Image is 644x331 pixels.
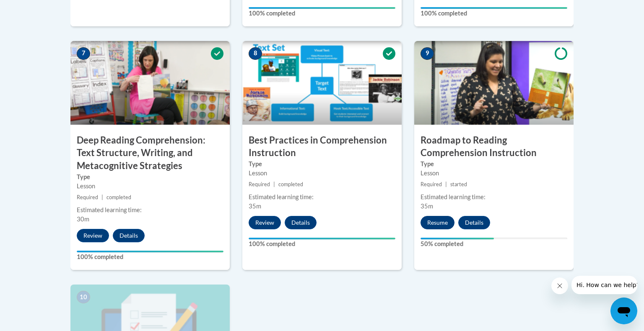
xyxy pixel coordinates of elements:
[421,238,494,239] div: Your progress
[421,9,567,18] label: 100% completed
[421,192,567,202] div: Estimated learning time:
[249,192,395,202] div: Estimated learning time:
[77,194,98,200] span: Required
[77,252,223,262] label: 100% completed
[77,47,90,60] span: 7
[106,194,131,200] span: completed
[278,181,303,187] span: completed
[421,216,454,229] button: Resume
[77,291,90,303] span: 10
[249,7,395,9] div: Your progress
[70,41,230,125] img: Course Image
[273,181,275,187] span: |
[610,298,637,324] iframe: Button to launch messaging window
[242,41,402,125] img: Course Image
[70,134,230,172] h3: Deep Reading Comprehension: Text Structure, Writing, and Metacognitive Strategies
[249,9,395,18] label: 100% completed
[77,229,109,242] button: Review
[458,216,490,229] button: Details
[249,238,395,239] div: Your progress
[77,172,223,182] label: Type
[77,251,223,252] div: Your progress
[285,216,317,229] button: Details
[421,47,434,60] span: 9
[249,181,270,187] span: Required
[551,277,568,294] iframe: Close message
[242,134,402,160] h3: Best Practices in Comprehension Instruction
[421,159,567,169] label: Type
[249,159,395,169] label: Type
[445,181,447,187] span: |
[421,169,567,178] div: Lesson
[414,41,574,125] img: Course Image
[414,134,574,160] h3: Roadmap to Reading Comprehension Instruction
[571,276,637,294] iframe: Message from company
[249,47,262,60] span: 8
[421,203,433,210] span: 35m
[249,169,395,178] div: Lesson
[249,239,395,249] label: 100% completed
[249,203,261,210] span: 35m
[249,216,281,229] button: Review
[77,205,223,215] div: Estimated learning time:
[77,182,223,191] div: Lesson
[450,181,467,187] span: started
[77,216,89,223] span: 30m
[421,239,567,249] label: 50% completed
[5,6,68,13] span: Hi. How can we help?
[421,7,567,9] div: Your progress
[113,229,145,242] button: Details
[101,194,103,200] span: |
[421,181,442,187] span: Required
